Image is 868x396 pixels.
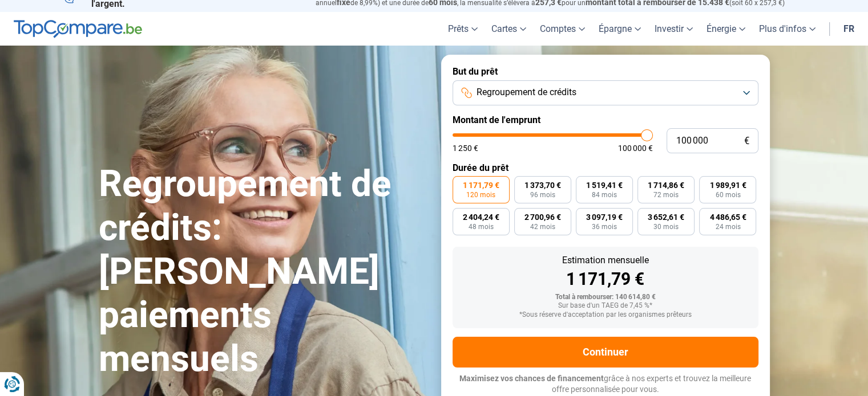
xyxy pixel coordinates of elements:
[453,144,478,152] span: 1 250 €
[715,191,740,198] span: 60 mois
[592,12,648,46] a: Épargne
[653,191,679,198] span: 72 mois
[837,12,861,46] a: fr
[592,223,617,230] span: 36 mois
[524,181,561,189] span: 1 373,70 €
[618,144,653,152] span: 100 000 €
[477,86,576,99] span: Regroupement de crédits
[99,162,427,381] h1: Regroupement de crédits: [PERSON_NAME] paiements mensuels
[441,12,485,46] a: Prêts
[709,181,746,189] span: 1 989,91 €
[462,311,749,319] div: *Sous réserve d'acceptation par les organismes prêteurs
[462,256,749,265] div: Estimation mensuelle
[715,223,740,230] span: 24 mois
[462,302,749,310] div: Sur base d'un TAEG de 7,45 %*
[459,374,604,383] span: Maximisez vos chances de financement
[453,337,758,368] button: Continuer
[469,223,494,230] span: 48 mois
[533,12,592,46] a: Comptes
[586,181,623,189] span: 1 519,41 €
[462,271,749,288] div: 1 171,79 €
[648,213,684,221] span: 3 652,61 €
[453,80,758,105] button: Regroupement de crédits
[462,293,749,301] div: Total à rembourser: 140 614,80 €
[485,12,533,46] a: Cartes
[586,213,623,221] span: 3 097,19 €
[453,373,758,395] p: grâce à nos experts et trouvez la meilleure offre personnalisée pour vous.
[648,181,684,189] span: 1 714,86 €
[592,191,617,198] span: 84 mois
[524,213,561,221] span: 2 700,96 €
[463,213,499,221] span: 2 404,24 €
[453,115,758,125] label: Montant de l'emprunt
[14,20,142,38] img: TopCompare
[530,191,555,198] span: 96 mois
[453,162,758,173] label: Durée du prêt
[648,12,700,46] a: Investir
[752,12,822,46] a: Plus d'infos
[700,12,752,46] a: Énergie
[744,136,749,146] span: €
[463,181,499,189] span: 1 171,79 €
[453,66,758,77] label: But du prêt
[653,223,679,230] span: 30 mois
[530,223,555,230] span: 42 mois
[466,191,495,198] span: 120 mois
[709,213,746,221] span: 4 486,65 €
